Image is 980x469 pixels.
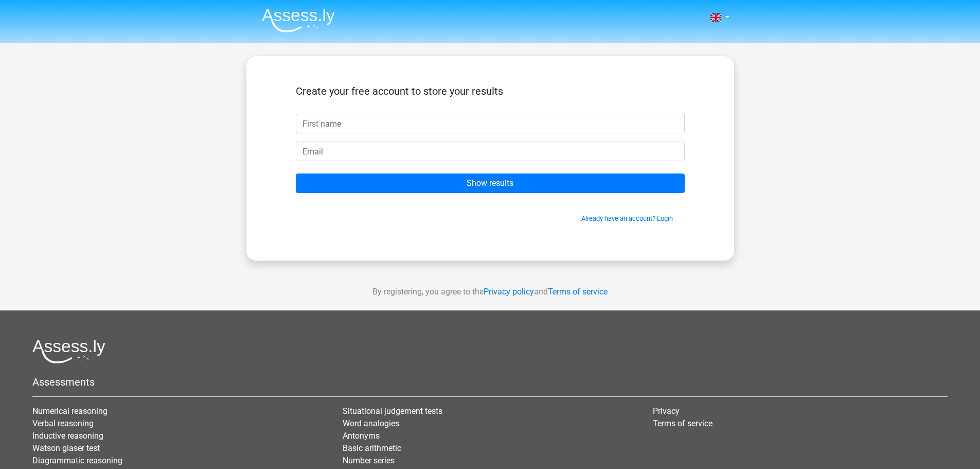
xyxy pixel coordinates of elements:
[653,406,680,416] a: Privacy
[32,339,105,363] img: Assessly logo
[32,406,108,416] a: Numerical reasoning
[32,419,94,428] a: Verbal reasoning
[343,456,395,465] a: Number series
[296,114,685,133] input: First name
[653,419,712,428] a: Terms of service
[343,419,399,428] a: Word analogies
[296,173,685,193] input: Show results
[581,215,673,222] a: Already have an account? Login
[296,85,685,97] h5: Create your free account to store your results
[343,431,380,441] a: Antonyms
[32,456,122,465] a: Diagrammatic reasoning
[262,8,335,32] img: Assessly
[32,431,103,441] a: Inductive reasoning
[484,287,534,297] a: Privacy policy
[296,142,685,161] input: Email
[32,443,100,453] a: Watson glaser test
[32,376,948,388] h5: Assessments
[343,443,401,453] a: Basic arithmetic
[548,287,608,297] a: Terms of service
[343,406,442,416] a: Situational judgement tests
